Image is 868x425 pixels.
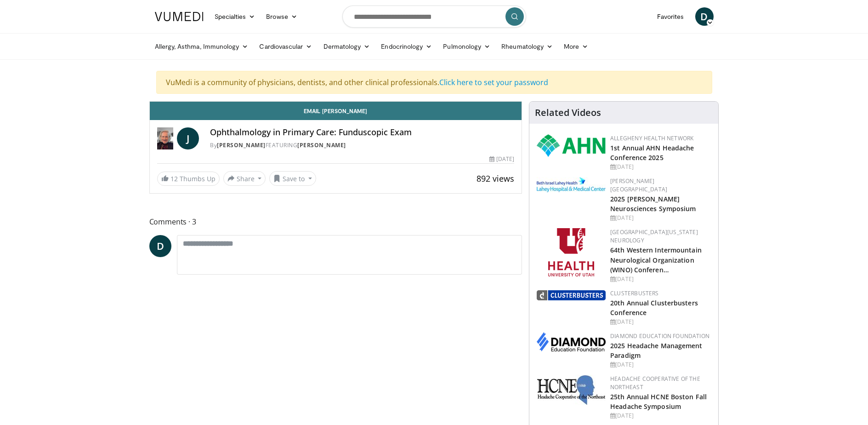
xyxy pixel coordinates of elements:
[610,412,711,420] div: [DATE]
[548,228,594,276] img: f6362829-b0a3-407d-a044-59546adfd345.png.150x105_q85_autocrop_double_scale_upscale_version-0.2.png
[610,361,711,369] div: [DATE]
[610,332,709,340] a: Diamond Education Foundation
[149,37,254,56] a: Allergy, Asthma, Immunology
[157,172,220,186] a: 12 Thumbs Up
[610,134,693,142] a: Allegheny Health Network
[537,177,606,192] img: e7977282-282c-4444-820d-7cc2733560fd.jpg.150x105_q85_autocrop_double_scale_upscale_version-0.2.jpg
[269,171,316,186] button: Save to
[318,37,376,56] a: Dermatology
[610,375,700,391] a: Headache Cooperative of the Northeast
[210,127,514,138] h4: Ophthalmology in Primary Care: Funduscopic Exam
[695,7,714,26] a: D
[537,134,606,157] img: 628ffacf-ddeb-4409-8647-b4d1102df243.png.150x105_q85_autocrop_double_scale_upscale_version-0.2.png
[610,341,702,360] a: 2025 Headache Management Paradigm
[254,37,318,56] a: Cardiovascular
[375,37,437,56] a: Endocrinology
[558,37,594,56] a: More
[610,177,667,193] a: [PERSON_NAME][GEOGRAPHIC_DATA]
[209,7,261,26] a: Specialties
[537,332,606,351] img: d0406666-9e5f-4b94-941b-f1257ac5ccaf.png.150x105_q85_autocrop_double_scale_upscale_version-0.2.png
[177,127,199,149] a: J
[610,195,696,213] a: 2025 [PERSON_NAME] Neurosciences Symposium
[652,7,690,26] a: Favorites
[535,107,601,118] h4: Related Videos
[477,173,514,184] span: 892 views
[496,37,558,56] a: Rheumatology
[489,155,514,163] div: [DATE]
[610,246,702,274] a: 64th Western Intermountain Neurological Organization (WINO) Conferen…
[610,214,711,222] div: [DATE]
[261,7,303,26] a: Browse
[157,127,174,149] img: Dr. Joyce Wipf
[610,163,711,171] div: [DATE]
[537,290,606,300] img: d3be30b6-fe2b-4f13-a5b4-eba975d75fdd.png.150x105_q85_autocrop_double_scale_upscale_version-0.2.png
[610,228,698,244] a: [GEOGRAPHIC_DATA][US_STATE] Neurology
[610,144,694,162] a: 1st Annual AHN Headache Conference 2025
[149,235,171,257] a: D
[156,71,712,94] div: VuMedi is a community of physicians, dentists, and other clinical professionals.
[439,77,548,87] a: Click here to set your password
[149,216,522,228] span: Comments 3
[610,289,658,297] a: Clusterbusters
[610,299,698,317] a: 20th Annual Clusterbusters Conference
[155,12,204,21] img: VuMedi Logo
[610,318,711,326] div: [DATE]
[342,6,526,28] input: Search topics, interventions
[610,392,707,411] a: 25th Annual HCNE Boston Fall Headache Symposium
[610,275,711,283] div: [DATE]
[150,102,522,120] a: Email [PERSON_NAME]
[210,141,514,149] div: By FEATURING
[537,375,606,405] img: 6c52f715-17a6-4da1-9b6c-8aaf0ffc109f.jpg.150x105_q85_autocrop_double_scale_upscale_version-0.2.jpg
[297,141,346,149] a: [PERSON_NAME]
[437,37,496,56] a: Pulmonology
[170,174,178,183] span: 12
[217,141,266,149] a: [PERSON_NAME]
[223,171,266,186] button: Share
